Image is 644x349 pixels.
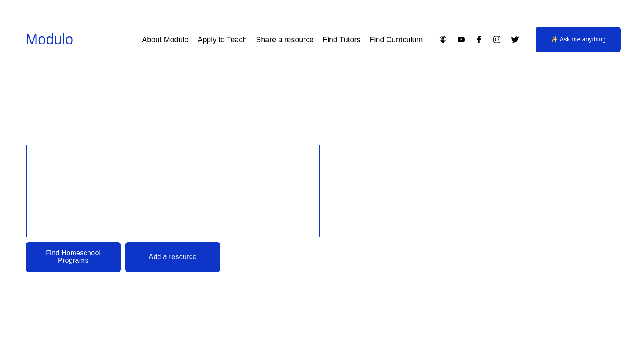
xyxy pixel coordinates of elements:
a: Twitter [511,35,520,44]
a: Instagram [492,35,501,44]
a: Apply to Teach [198,32,247,47]
a: Find Curriculum [370,32,423,47]
a: About Modulo [142,32,188,47]
a: Apple Podcasts [439,35,448,44]
a: ✨ Ask me anything [536,27,621,52]
a: Modulo [26,31,73,47]
a: Find Homeschool Programs [26,242,121,272]
a: YouTube [457,35,466,44]
a: Add a resource [125,242,220,272]
a: Facebook [475,35,484,44]
a: Find Tutors [323,32,360,47]
span: Design your child’s Education [36,156,295,226]
a: Share a resource [256,32,314,47]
